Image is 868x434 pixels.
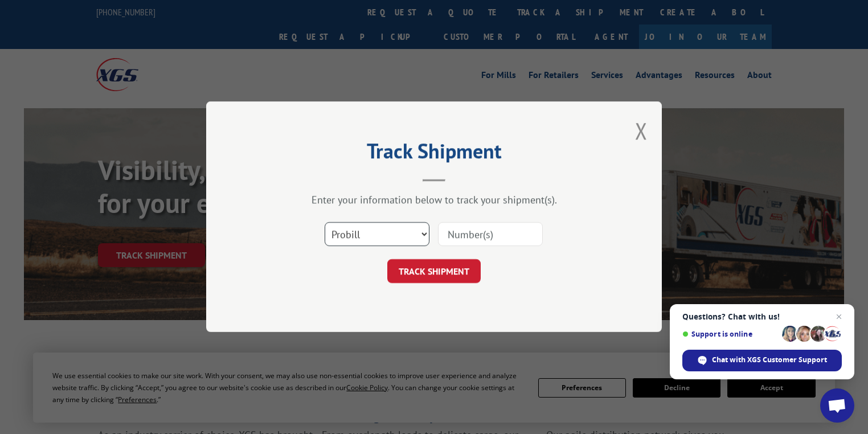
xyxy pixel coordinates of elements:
div: Enter your information below to track your shipment(s). [263,194,605,207]
span: Support is online [682,330,778,338]
h2: Track Shipment [263,143,605,165]
span: Chat with XGS Customer Support [712,355,827,365]
input: Number(s) [438,223,543,247]
span: Questions? Chat with us! [682,312,842,321]
span: Close chat [832,310,846,324]
div: Open chat [820,388,854,423]
div: Chat with XGS Customer Support [682,350,842,371]
button: TRACK SHIPMENT [387,260,481,284]
button: Close modal [635,116,648,146]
